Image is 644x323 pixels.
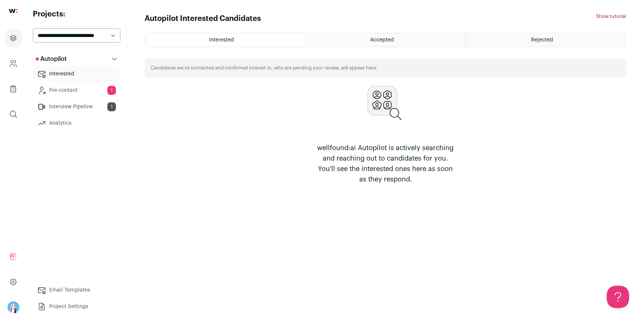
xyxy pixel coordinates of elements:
a: Interview Pipeline1 [33,99,120,114]
a: Accepted [306,33,465,47]
a: Rejected [466,33,626,47]
span: 1 [107,102,116,111]
h1: Autopilot Interested Candidates [145,13,261,24]
button: Open dropdown [7,301,19,313]
a: Company Lists [4,80,22,98]
a: Analytics [33,116,120,131]
button: Autopilot [33,52,120,66]
button: Show tutorial [596,13,626,19]
h2: Projects: [33,9,120,19]
a: Email Templates [33,283,120,298]
span: 1 [107,86,116,95]
img: wellfound-shorthand-0d5821cbd27db2630d0214b213865d53afaa358527fdda9d0ea32b1df1b89c2c.svg [9,9,18,13]
iframe: Toggle Customer Support [607,286,629,308]
a: Interested [33,66,120,81]
img: 17519023-medium_jpg [7,301,19,313]
p: Autopilot [36,55,67,63]
a: Pre-contact1 [33,83,120,98]
span: Interested [209,37,234,43]
a: Company and ATS Settings [4,55,22,72]
span: Rejected [531,37,553,43]
span: Accepted [370,37,394,43]
a: Projects [4,29,22,47]
p: Candidates we’ve contacted and confirmed interest in, who are pending your review, will appear here. [151,65,378,71]
a: Project Settings [33,299,120,314]
p: wellfound:ai Autopilot is actively searching and reaching out to candidates for you. You'll see t... [314,143,457,184]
